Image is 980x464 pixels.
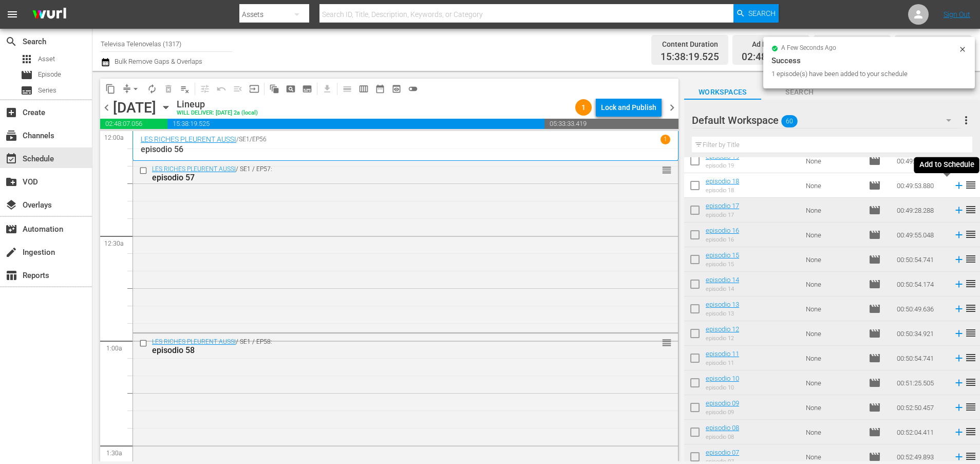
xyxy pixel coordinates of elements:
span: calendar_view_week_outlined [359,84,369,94]
span: Schedule [5,153,17,165]
a: episodio 10 [706,375,739,382]
svg: Add to Schedule [953,279,965,290]
span: Episode [869,377,881,389]
span: Create [5,106,17,119]
span: Episode [869,278,881,290]
span: reorder [965,302,977,314]
td: 00:50:54.174 [893,272,949,296]
span: input [249,84,259,94]
span: Episode [869,327,881,340]
button: Search [733,4,779,23]
span: Asset [21,53,33,65]
span: Search [5,35,17,48]
div: episodio 10 [706,384,739,391]
td: None [802,321,864,346]
span: reorder [965,228,977,240]
p: EP56 [252,136,267,143]
button: reorder [662,337,672,347]
span: Bulk Remove Gaps & Overlaps [113,58,202,65]
span: Week Calendar View [355,81,372,97]
span: reorder [965,327,977,339]
span: Create Series Block [299,81,315,97]
span: 02:48:07.056 [100,119,167,129]
span: Asset [38,54,55,64]
span: Series [21,84,33,97]
span: reorder [965,277,977,290]
span: Loop Content [144,81,160,97]
td: 00:50:54.741 [893,346,949,370]
span: pageview_outlined [286,84,296,94]
span: reorder [965,203,977,216]
span: 02:48:07.056 [742,51,800,63]
span: content_copy [105,84,116,94]
span: autorenew_outlined [147,84,157,94]
td: 00:52:50.457 [893,395,949,420]
td: None [802,272,864,296]
span: Download as CSV [315,79,335,99]
td: 00:49:28.288 [893,198,949,222]
span: Revert to Primary Episode [213,81,230,97]
span: Update Metadata from Key Asset [246,81,262,97]
span: reorder [965,154,977,166]
a: episodio 08 [706,424,739,432]
div: episodio 08 [706,434,739,440]
span: reorder [662,164,672,176]
span: Episode [869,451,881,463]
p: / [236,136,239,143]
span: Episode [869,253,881,266]
td: None [802,296,864,321]
div: / SE1 / EP57: [152,165,621,182]
span: Episode [869,229,881,241]
td: None [802,370,864,395]
div: Lock and Publish [601,98,656,117]
a: episodio 17 [706,202,739,210]
span: Month Calendar View [372,81,388,97]
span: preview_outlined [391,84,402,94]
td: 00:50:49.636 [893,296,949,321]
span: VOD [5,176,17,188]
p: 1 [664,136,667,143]
span: auto_awesome_motion_outlined [269,84,279,94]
span: Remove Gaps & Overlaps [119,81,144,97]
div: episodio 13 [706,310,739,317]
a: episodio 15 [706,251,739,259]
span: 1 [575,103,592,112]
span: reorder [965,425,977,438]
div: Lineup [177,99,258,110]
td: 00:51:25.505 [893,370,949,395]
span: Refresh All Search Blocks [262,79,282,99]
a: LES RICHES PLEURENT AUSSI [152,165,236,173]
span: Episode [38,69,61,80]
span: Episode [869,426,881,438]
span: 24 hours Lineup View is OFF [405,81,421,97]
span: date_range_outlined [375,84,385,94]
a: episodio 09 [706,399,739,407]
div: WILL DELIVER: [DATE] 2a (local) [177,110,258,117]
div: episodio 57 [152,173,621,182]
span: a few seconds ago [781,44,836,52]
a: episodio 16 [706,227,739,234]
span: toggle_off [408,84,418,94]
span: Series [38,85,56,96]
a: LES RICHES PLEURENT AUSSI [152,338,236,345]
a: Sign Out [944,10,970,18]
svg: Add to Schedule [953,205,965,216]
span: Automation [5,223,17,235]
div: episodio 17 [706,212,739,218]
div: [DATE] [113,99,156,116]
span: Copy Lineup [102,81,119,97]
span: View Backup [388,81,405,97]
div: episodio 58 [152,345,621,355]
a: LES RICHES PLEURENT AUSSI [141,135,236,143]
p: episodio 56 [141,144,670,154]
span: more_vert [960,114,972,126]
span: Fill episodes with ad slates [230,81,246,97]
div: Default Workspace [692,106,961,135]
td: 00:49:53.880 [893,173,949,198]
td: None [802,149,864,173]
td: None [802,346,864,370]
span: reorder [965,253,977,265]
span: Select an event to delete [160,81,177,97]
div: episodio 14 [706,286,739,292]
span: Episode [869,352,881,364]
